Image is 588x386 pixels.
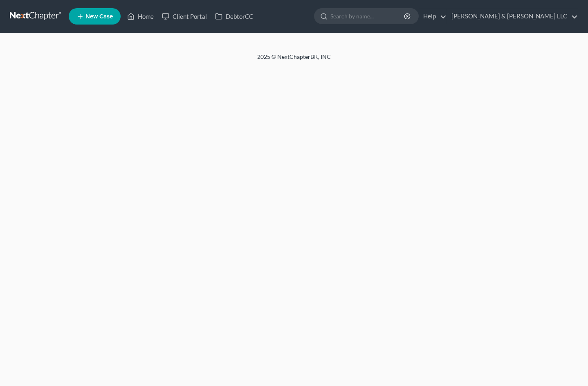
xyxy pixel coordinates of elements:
[330,9,405,24] input: Search by name...
[419,9,447,24] a: Help
[61,53,527,67] div: 2025 © NextChapterBK, INC
[123,9,158,24] a: Home
[158,9,211,24] a: Client Portal
[211,9,257,24] a: DebtorCC
[85,13,113,20] span: New Case
[447,9,578,24] a: [PERSON_NAME] & [PERSON_NAME] LLC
